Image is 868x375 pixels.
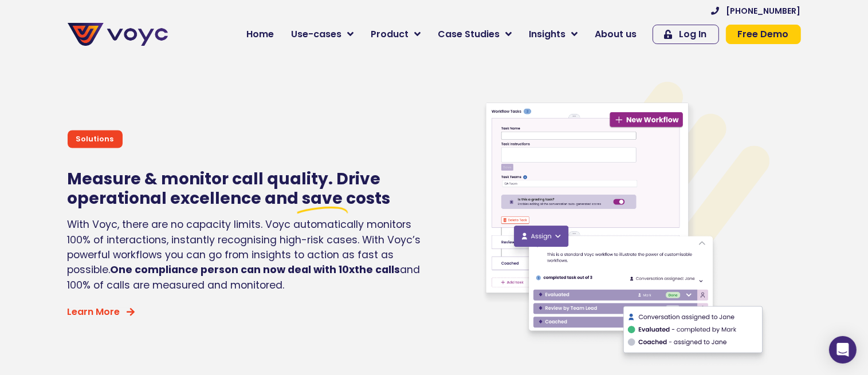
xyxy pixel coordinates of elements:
a: Case Studies [430,23,521,46]
a: Use-cases [283,23,363,46]
span: [PHONE_NUMBER] [726,7,801,15]
span: Product [371,27,409,41]
span: Free Demo [738,30,789,39]
span: save [303,190,343,209]
a: [PHONE_NUMBER] [712,7,801,15]
span: About us [595,27,637,41]
a: About us [587,23,646,46]
a: Insights [521,23,587,46]
a: Free Demo [726,25,801,44]
div: Open Intercom Messenger [829,336,857,364]
span: Use-cases [292,27,342,41]
img: Operational excellence screenshots [483,82,769,368]
span: Insights [529,27,566,41]
span: Measure & monitor call quality. Drive operational excellence and [68,168,381,210]
b: One compliance person can now deal with 10x [111,263,355,277]
span: Log In [680,30,707,39]
span: Phone [152,46,180,59]
span: costs [347,188,391,210]
span: Learn More [68,308,120,317]
span: Job title [152,93,191,106]
span: Home [247,27,274,41]
a: Privacy Policy [236,238,290,250]
a: Product [363,23,430,46]
div: Solutions [68,131,123,148]
a: Log In [653,25,719,44]
span: Case Studies [438,27,500,41]
b: the calls [355,263,400,277]
span: and 100% of calls are measured and monitored. [68,263,421,292]
p: With Voyc, there are no capacity limits. Voyc automatically monitors 100% of interactions, instan... [68,218,429,293]
a: Learn More [68,308,135,317]
a: Home [238,23,283,46]
img: voyc-full-logo [68,23,168,46]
